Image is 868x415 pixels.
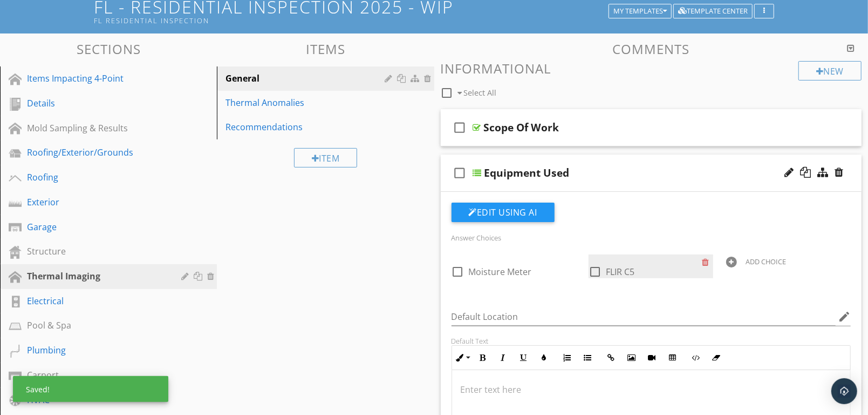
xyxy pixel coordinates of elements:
[642,347,662,368] button: Insert Video
[27,245,166,258] div: Structure
[452,308,836,326] input: Default Location
[27,146,166,159] div: Roofing/Exterior/Grounds
[686,347,706,368] button: Code View
[27,369,166,381] div: Carport
[609,4,672,19] button: My Templates
[27,294,166,307] div: Electrical
[463,88,496,98] span: Select All
[441,42,862,56] h3: Comments
[27,196,166,209] div: Exterior
[452,347,473,368] button: Inline Style
[452,203,555,222] button: Edit Using AI
[294,148,358,168] div: Item
[225,72,388,85] div: General
[27,97,166,110] div: Details
[484,121,559,134] div: Scope Of Work
[27,270,166,283] div: Thermal Imaging
[557,347,578,368] button: Ordered List
[27,220,166,233] div: Garage
[673,5,753,15] a: Template Center
[746,257,786,266] div: ADD CHOICE
[798,61,862,81] div: New
[452,337,851,345] div: Default Text
[678,8,748,15] div: Template Center
[225,96,388,109] div: Thermal Anomalies
[217,42,434,56] h3: Items
[27,344,166,357] div: Plumbing
[831,378,857,404] div: Open Intercom Messenger
[225,121,388,133] div: Recommendations
[452,233,502,243] label: Answer Choices
[613,8,667,15] div: My Templates
[662,347,683,368] button: Insert Table
[441,61,862,76] h3: Informational
[452,160,469,186] i: check_box_outline_blank
[13,376,168,402] div: Saved!
[838,310,851,323] i: edit
[493,347,514,368] button: Italic (Ctrl+I)
[469,266,532,278] span: Moisture Meter
[534,347,555,368] button: Colors
[706,347,727,368] button: Clear Formatting
[27,122,166,135] div: Mold Sampling & Results
[94,16,613,25] div: FL Residential Inspection
[621,347,642,368] button: Insert Image (Ctrl+P)
[514,347,534,368] button: Underline (Ctrl+U)
[606,266,634,278] span: FLIR C5
[27,171,166,184] div: Roofing
[27,319,166,332] div: Pool & Spa
[27,72,166,85] div: Items Impacting 4-Point
[601,347,621,368] button: Insert Link (Ctrl+K)
[473,347,493,368] button: Bold (Ctrl+B)
[484,166,570,179] div: Equipment Used
[673,4,753,19] button: Template Center
[578,347,598,368] button: Unordered List
[452,115,469,140] i: check_box_outline_blank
